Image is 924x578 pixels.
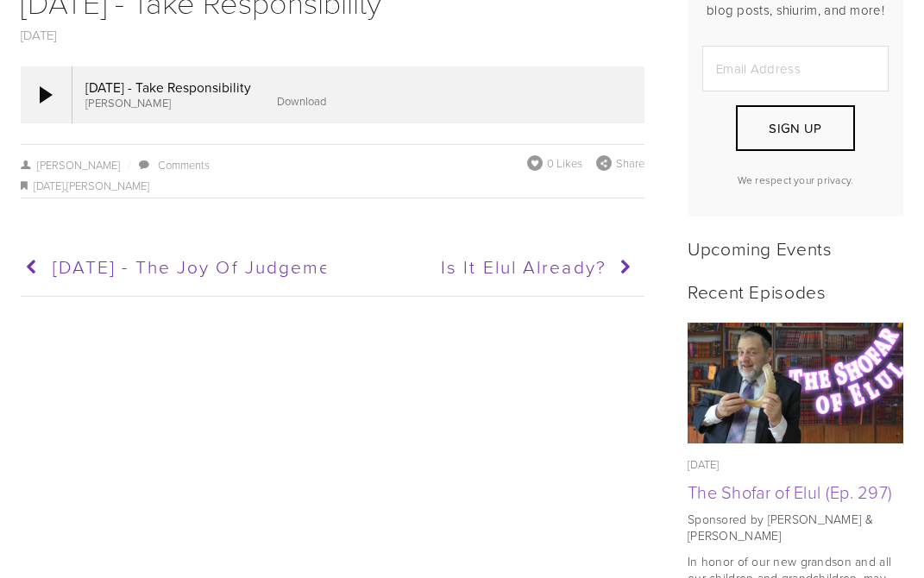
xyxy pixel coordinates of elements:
span: Is it Elul Already? [441,254,607,279]
span: / [120,157,137,173]
a: Comments [158,157,210,173]
a: [DATE] [34,178,64,193]
a: [PERSON_NAME] [66,178,149,193]
input: Email Address [702,46,889,91]
div: Share [596,155,644,171]
img: The Shofar of Elul (Ep. 297) [688,323,904,444]
h2: Upcoming Events [688,237,903,259]
a: [DATE] - The Joy of Judgement [21,246,326,289]
a: [PERSON_NAME] [21,157,120,173]
a: The Shofar of Elul (Ep. 297) [688,323,903,444]
button: Sign Up [736,105,855,151]
div: , [21,176,644,197]
p: We respect your privacy. [702,173,889,187]
h2: Recent Episodes [688,280,903,302]
span: [DATE] - The Joy of Judgement [53,254,350,279]
p: Sponsored by [PERSON_NAME] & [PERSON_NAME] [688,511,903,544]
span: 0 Likes [547,155,582,171]
a: The Shofar of Elul (Ep. 297) [688,480,892,504]
time: [DATE] [688,456,720,472]
a: [DATE] [21,26,57,44]
a: Download [277,93,326,109]
span: Sign Up [769,119,821,137]
a: Is it Elul Already? [332,246,638,289]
